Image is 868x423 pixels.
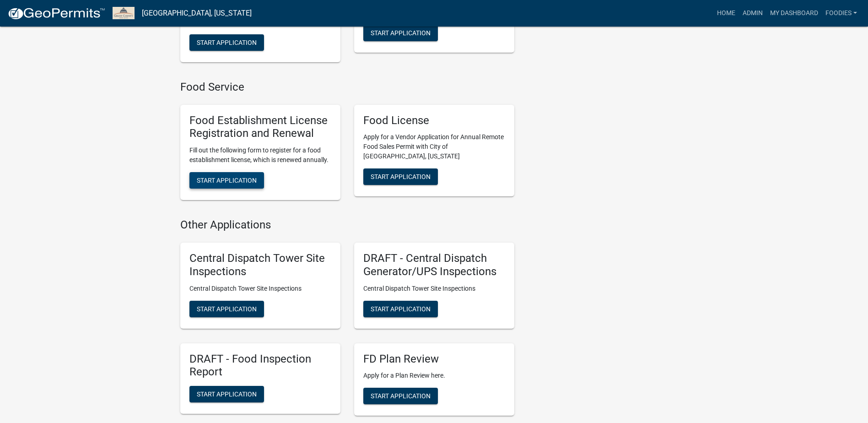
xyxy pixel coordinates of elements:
[766,5,822,22] a: My Dashboard
[363,252,505,278] h5: DRAFT - Central Dispatch Generator/UPS Inspections
[197,305,257,312] span: Start Application
[822,5,861,22] a: Foodies
[363,168,438,185] button: Start Application
[371,392,431,400] span: Start Application
[189,114,331,141] h5: Food Establishment License Registration and Renewal
[180,81,514,94] h4: Food Service
[371,305,431,312] span: Start Application
[363,371,505,380] p: Apply for a Plan Review here.
[713,5,739,22] a: Home
[189,146,331,165] p: Fill out the following form to register for a food establishment license, which is renewed annually.
[197,177,257,184] span: Start Application
[197,38,257,46] span: Start Application
[189,34,264,51] button: Start Application
[363,284,505,293] p: Central Dispatch Tower Site Inspections
[189,172,264,189] button: Start Application
[180,218,514,232] h4: Other Applications
[363,132,505,161] p: Apply for a Vendor Application for Annual Remote Food Sales Permit with City of [GEOGRAPHIC_DATA]...
[363,25,438,41] button: Start Application
[113,7,135,19] img: Grant County, Indiana
[363,352,505,366] h5: FD Plan Review
[371,173,431,180] span: Start Application
[189,352,331,379] h5: DRAFT - Food Inspection Report
[363,301,438,317] button: Start Application
[197,390,257,398] span: Start Application
[363,114,505,127] h5: Food License
[189,284,331,293] p: Central Dispatch Tower Site Inspections
[739,5,766,22] a: Admin
[189,386,264,402] button: Start Application
[371,29,431,36] span: Start Application
[189,252,331,278] h5: Central Dispatch Tower Site Inspections
[142,5,252,21] a: [GEOGRAPHIC_DATA], [US_STATE]
[189,301,264,317] button: Start Application
[363,388,438,404] button: Start Application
